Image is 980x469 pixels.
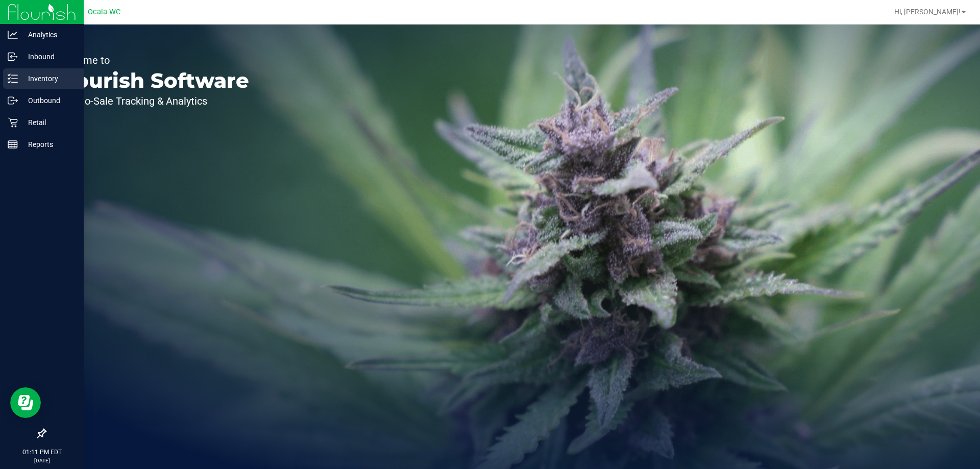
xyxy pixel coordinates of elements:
[8,117,18,128] inline-svg: Retail
[18,116,79,129] p: Retail
[55,96,249,106] p: Seed-to-Sale Tracking & Analytics
[8,73,18,84] inline-svg: Inventory
[894,8,961,16] span: Hi, [PERSON_NAME]!
[88,8,120,16] span: Ocala WC
[8,95,18,106] inline-svg: Outbound
[55,55,249,65] p: Welcome to
[8,30,18,40] inline-svg: Analytics
[18,138,79,151] p: Reports
[5,457,79,464] p: [DATE]
[18,94,79,107] p: Outbound
[18,72,79,85] p: Inventory
[8,139,18,150] inline-svg: Reports
[10,387,41,418] iframe: Resource center
[18,29,79,41] p: Analytics
[5,448,79,457] p: 01:11 PM EDT
[8,52,18,62] inline-svg: Inbound
[55,70,249,91] p: Flourish Software
[18,51,79,63] p: Inbound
